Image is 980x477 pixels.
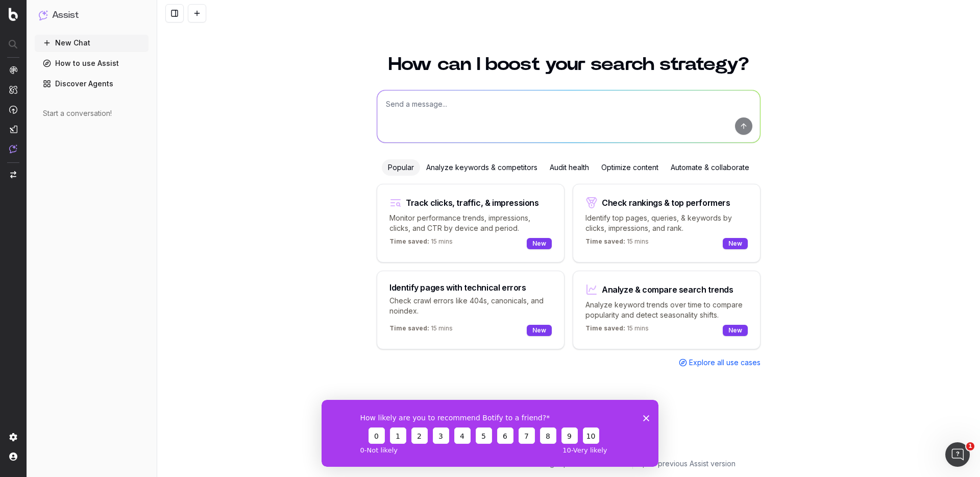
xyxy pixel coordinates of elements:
img: Setting [9,433,17,441]
a: Discover Agents [35,76,149,92]
p: 15 mins [389,324,453,337]
div: New [723,238,748,249]
a: Open previous Assist version [637,459,736,469]
img: Assist [9,145,17,153]
span: 1 [966,442,974,450]
div: Start a conversation! [43,108,140,118]
span: Explore all use cases [689,357,761,368]
div: Analyze keywords & competitors [420,159,544,176]
iframe: Intercom live chat [945,442,970,467]
div: Optimize content [595,159,665,176]
a: How to use Assist [35,55,149,71]
p: Monitor performance trends, impressions, clicks, and CTR by device and period. [389,213,552,233]
a: Explore all use cases [679,357,761,368]
p: 15 mins [389,237,453,250]
span: Time saved: [389,324,429,332]
div: New [527,238,552,249]
div: Automate & collaborate [665,159,755,176]
iframe: Survey from Botify [322,400,658,467]
div: Check rankings & top performers [602,199,730,207]
h1: Assist [52,8,79,22]
div: New [527,325,552,336]
div: Audit health [544,159,595,176]
div: New [723,325,748,336]
img: Intelligence [9,85,17,94]
div: Analyze & compare search trends [602,285,733,294]
div: Identify pages with technical errors [389,283,526,292]
img: My account [9,452,17,461]
p: Identify top pages, queries, & keywords by clicks, impressions, and rank. [585,213,748,233]
h1: How can I boost your search strategy? [377,55,761,74]
span: Time saved: [585,237,625,245]
p: Check crawl errors like 404s, canonicals, and noindex. [389,296,552,320]
div: Track clicks, traffic, & impressions [406,199,539,207]
span: Time saved: [389,237,429,245]
img: Assist [39,10,48,20]
div: Popular [382,159,420,176]
p: 15 mins [585,237,649,250]
img: Botify logo [9,8,18,21]
p: 15 mins [585,324,649,337]
img: Analytics [9,66,17,74]
img: Switch project [10,171,16,178]
img: Activation [9,105,17,114]
button: New Chat [35,35,149,51]
button: Assist [39,8,144,22]
img: Studio [9,125,17,133]
p: Analyze keyword trends over time to compare popularity and detect seasonality shifts. [585,300,748,320]
span: Time saved: [585,324,625,332]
